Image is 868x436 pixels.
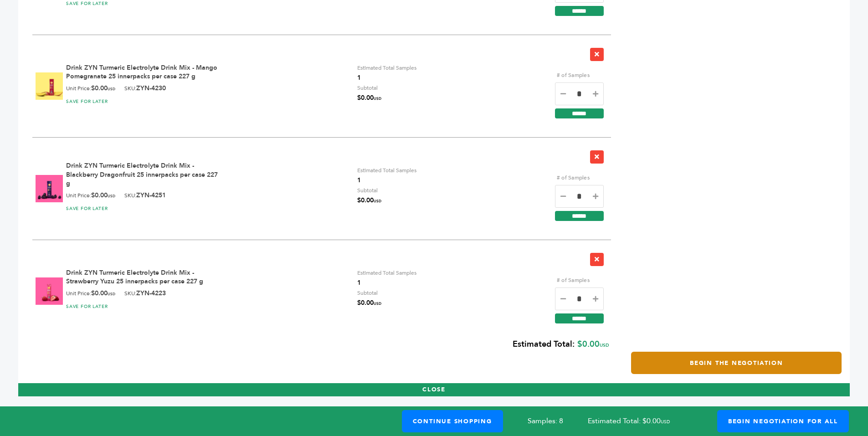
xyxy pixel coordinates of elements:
[357,278,416,288] span: 1
[136,289,166,298] b: ZYN-4223
[661,419,670,425] span: USD
[66,205,108,212] a: SAVE FOR LATER
[357,63,416,83] div: Estimated Total Samples
[108,87,115,92] span: USD
[124,289,166,298] div: SKU:
[91,191,115,200] b: $0.00
[124,191,166,200] div: SKU:
[66,161,218,188] a: Drink ZYN Turmeric Electrolyte Drink Mix - Blackberry Dragonfruit 25 innerpacks per case 227 g
[66,191,115,200] div: Unit Price:
[357,288,381,309] div: Subtotal
[136,191,166,200] b: ZYN-4251
[374,96,381,101] span: USD
[528,416,563,426] span: Samples: 8
[357,83,381,104] div: Subtotal
[91,289,115,298] b: $0.00
[357,73,416,83] span: 1
[136,84,166,92] b: ZYN-4230
[357,268,416,288] div: Estimated Total Samples
[402,410,503,432] a: Continue Shopping
[66,268,203,286] a: Drink ZYN Turmeric Electrolyte Drink Mix - Strawberry Yuzu 25 innerpacks per case 227 g
[555,70,591,80] label: # of Samples
[66,98,108,105] a: SAVE FOR LATER
[631,352,842,374] a: Begin the Negotiation
[357,175,416,185] span: 1
[555,275,591,285] label: # of Samples
[124,84,166,93] div: SKU:
[374,301,381,306] span: USD
[26,333,609,357] div: $0.00
[588,416,694,426] span: Estimated Total: $0.00
[66,289,115,298] div: Unit Price:
[66,84,115,93] div: Unit Price:
[66,63,217,81] a: Drink ZYN Turmeric Electrolyte Drink Mix - Mango Pomegranate 25 innerpacks per case 227 g
[374,199,381,204] span: USD
[600,342,609,349] span: USD
[357,195,381,206] span: $0.00
[18,383,850,396] button: CLOSE
[108,194,115,199] span: USD
[357,185,381,206] div: Subtotal
[357,93,381,104] span: $0.00
[555,173,591,183] label: # of Samples
[66,0,108,7] a: SAVE FOR LATER
[91,84,115,92] b: $0.00
[108,292,115,297] span: USD
[66,303,108,310] a: SAVE FOR LATER
[357,165,416,185] div: Estimated Total Samples
[513,339,575,350] b: Estimated Total:
[357,298,381,309] span: $0.00
[717,410,849,432] a: Begin Negotiation For All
